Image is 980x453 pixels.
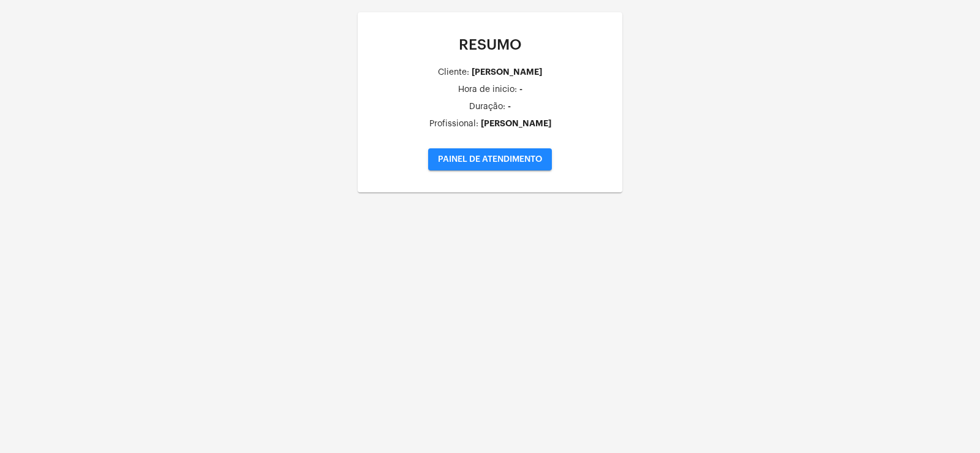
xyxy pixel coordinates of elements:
div: - [519,85,522,94]
div: Profissional: [429,120,478,129]
span: PAINEL DE ATENDIMENTO [438,155,542,164]
div: Hora de inicio: [458,85,517,94]
button: PAINEL DE ATENDIMENTO [428,148,552,170]
div: - [508,102,511,111]
div: Duração: [469,102,505,112]
div: [PERSON_NAME] [481,119,551,128]
div: [PERSON_NAME] [472,67,542,77]
p: RESUMO [367,37,612,53]
div: Cliente: [438,68,469,77]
